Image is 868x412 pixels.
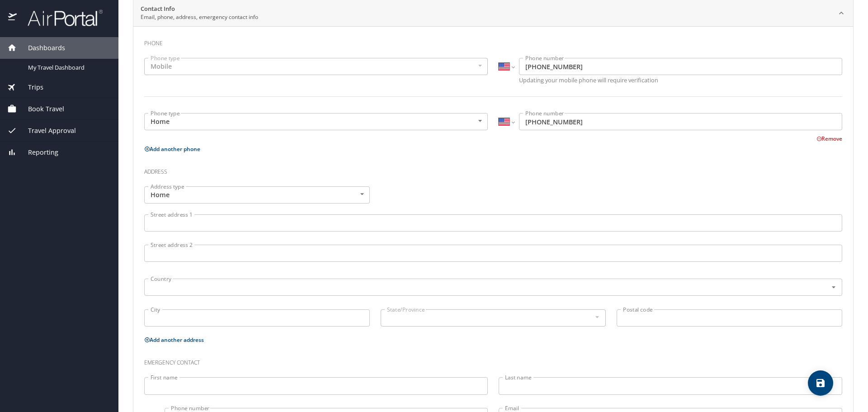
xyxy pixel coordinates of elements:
[17,126,76,136] span: Travel Approval
[144,186,370,204] div: Home
[144,353,842,368] h3: Emergency contact
[17,104,64,114] span: Book Travel
[17,43,65,53] span: Dashboards
[17,147,58,157] span: Reporting
[144,162,842,177] h3: Address
[17,82,43,92] span: Trips
[28,63,108,72] span: My Travel Dashboard
[808,370,833,396] button: save
[141,5,258,14] h2: Contact Info
[816,135,842,142] button: Remove
[18,9,103,27] img: airportal-logo.png
[519,77,842,83] p: Updating your mobile phone will require verification
[828,282,839,293] button: Open
[144,113,488,130] div: Home
[141,13,258,21] p: Email, phone, address, emergency contact info
[144,33,842,49] h3: Phone
[144,145,200,153] button: Add another phone
[8,9,18,27] img: icon-airportal.png
[144,58,488,75] div: Mobile
[144,336,204,344] button: Add another address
